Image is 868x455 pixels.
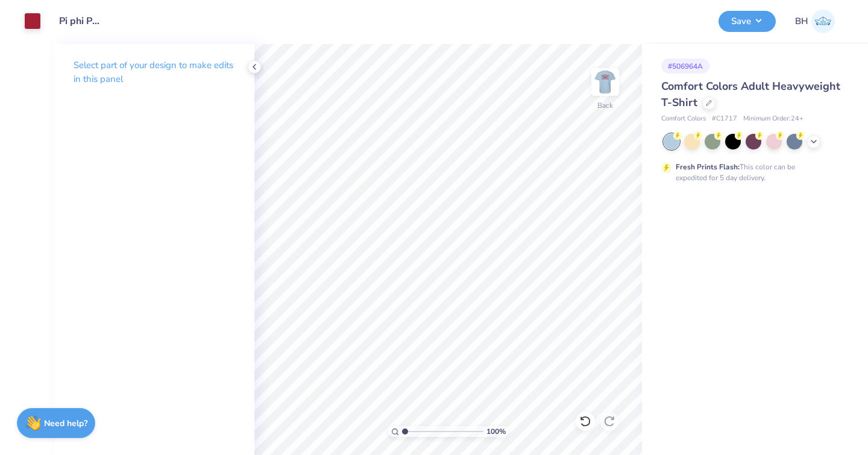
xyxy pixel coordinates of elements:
strong: Need help? [44,418,87,429]
div: Back [597,100,613,111]
span: 100 % [486,426,506,437]
input: Untitled Design [50,9,109,33]
img: Back [593,70,617,94]
span: BH [795,14,808,28]
span: Comfort Colors [661,114,706,124]
p: Select part of your design to make edits in this panel [74,58,235,86]
a: BH [795,10,835,33]
span: # C1717 [712,114,737,124]
span: Comfort Colors Adult Heavyweight T-Shirt [661,79,840,110]
img: Bella Hammerle [811,10,835,33]
div: This color can be expedited for 5 day delivery. [676,162,824,183]
strong: Fresh Prints Flash: [676,162,740,172]
button: Save [719,11,776,32]
div: # 506964A [661,58,709,74]
span: Minimum Order: 24 + [743,114,804,124]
